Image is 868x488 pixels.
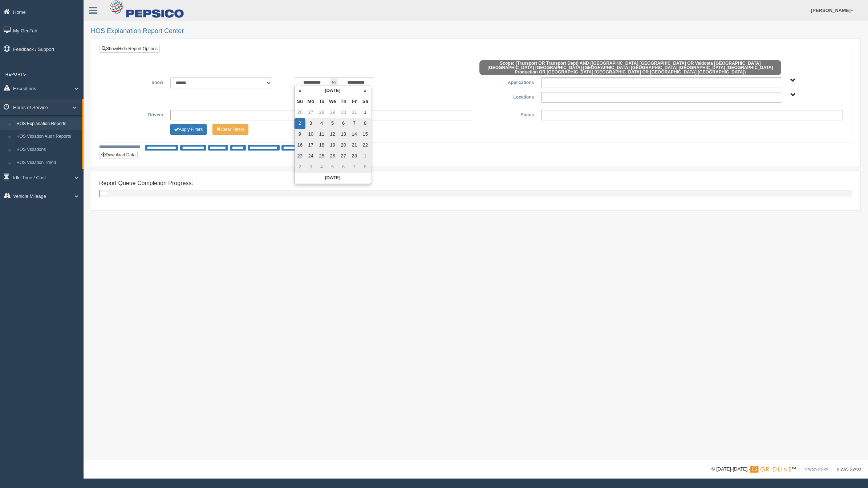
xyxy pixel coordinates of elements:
label: Drivers [105,110,167,119]
td: 28 [316,107,327,118]
td: 11 [316,129,327,140]
td: 15 [360,129,371,140]
td: 10 [305,129,316,140]
label: Applications [476,77,538,86]
button: Download Data [99,151,138,159]
img: Gridline [750,466,791,473]
button: Change Filter Options [170,124,207,135]
td: 23 [295,151,305,162]
td: 16 [295,140,305,151]
td: 8 [360,162,371,173]
td: 24 [305,151,316,162]
td: 26 [295,107,305,118]
td: 3 [305,162,316,173]
span: Scope: (Transport OR Transport Dept) AND ([GEOGRAPHIC_DATA] [GEOGRAPHIC_DATA] OR Valdosta [GEOGRA... [479,60,781,75]
td: 28 [349,151,360,162]
th: Sa [360,96,371,107]
span: to [330,77,337,88]
th: Tu [316,96,327,107]
td: 3 [305,118,316,129]
th: « [295,85,305,96]
th: We [327,96,338,107]
td: 31 [349,107,360,118]
a: Show/Hide Report Options [100,45,160,53]
th: Su [295,96,305,107]
td: 2 [295,118,305,129]
div: © [DATE]-[DATE] - ™ [711,465,861,473]
th: Mo [305,96,316,107]
td: 1 [360,107,371,118]
td: 18 [316,140,327,151]
td: 5 [327,162,338,173]
a: HOS Violation Audit Reports [13,130,82,143]
td: 13 [338,129,349,140]
td: 4 [316,162,327,173]
label: Locations [476,92,538,101]
td: 9 [295,129,305,140]
a: HOS Violation Trend [13,156,82,169]
td: 12 [327,129,338,140]
td: 5 [327,118,338,129]
th: [DATE] [305,85,360,96]
td: 14 [349,129,360,140]
td: 6 [338,118,349,129]
td: 26 [327,151,338,162]
td: 22 [360,140,371,151]
h4: Report Queue Completion Progress: [99,180,852,187]
td: 29 [327,107,338,118]
td: 7 [349,162,360,173]
td: 30 [338,107,349,118]
button: Change Filter Options [212,124,248,135]
th: Th [338,96,349,107]
td: 27 [338,151,349,162]
td: 4 [316,118,327,129]
a: Privacy Policy [805,467,828,471]
a: HOS Violations [13,143,82,156]
td: 19 [327,140,338,151]
td: 25 [316,151,327,162]
td: 2 [295,162,305,173]
td: 1 [360,151,371,162]
td: 6 [338,162,349,173]
label: Show [105,77,167,86]
td: 27 [305,107,316,118]
th: [DATE] [295,173,371,184]
td: 7 [349,118,360,129]
span: v. 2025.5.2403 [837,467,861,471]
a: HOS Explanation Reports [13,117,82,131]
th: » [360,85,371,96]
td: 8 [360,118,371,129]
td: 17 [305,140,316,151]
label: Status [476,110,538,119]
td: 21 [349,140,360,151]
th: Fr [349,96,360,107]
td: 20 [338,140,349,151]
h2: HOS Explanation Report Center [91,28,861,35]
